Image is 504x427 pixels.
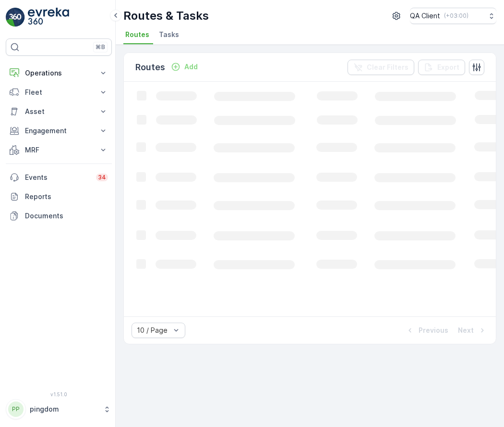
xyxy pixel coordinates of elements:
button: MRF [6,140,112,160]
p: Clear Filters [367,63,408,72]
span: Routes [125,30,149,39]
p: pingdom [30,404,98,414]
p: Routes [135,61,165,74]
button: Export [418,60,465,75]
img: logo [6,8,25,27]
span: Tasks [159,30,179,39]
button: Clear Filters [348,60,414,75]
p: Previous [419,326,448,335]
p: Asset [25,107,93,116]
p: MRF [25,145,93,155]
p: ⌘B [96,43,105,51]
p: Reports [25,192,108,201]
p: Operations [25,68,93,78]
span: v 1.51.0 [6,391,112,397]
img: logo_light-DOdMpM7g.png [28,8,69,27]
p: Documents [25,211,108,221]
p: Routes & Tasks [123,8,209,24]
p: Fleet [25,88,93,97]
button: Asset [6,102,112,121]
p: Next [458,326,474,335]
button: Operations [6,63,112,83]
p: 34 [98,174,106,181]
button: PPpingdom [6,399,112,419]
button: QA Client(+03:00) [410,8,496,24]
p: ( +03:00 ) [444,12,468,20]
button: Engagement [6,121,112,140]
p: Export [437,63,459,72]
a: Events34 [6,168,112,187]
p: QA Client [410,11,440,21]
p: Events [25,173,90,182]
a: Reports [6,187,112,206]
p: Add [184,62,198,72]
div: PP [8,402,24,417]
button: Fleet [6,83,112,102]
button: Previous [404,325,449,336]
p: Engagement [25,126,93,136]
button: Next [457,325,488,336]
a: Documents [6,206,112,226]
button: Add [167,61,202,73]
